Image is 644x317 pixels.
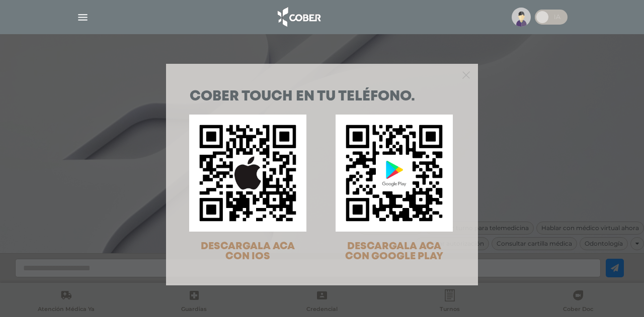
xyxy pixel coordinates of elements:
[462,70,470,79] button: Close
[201,242,295,261] span: DESCARGALA ACA CON IOS
[189,115,306,232] img: qr-code
[190,90,454,104] h1: COBER TOUCH en tu teléfono.
[345,242,443,261] span: DESCARGALA ACA CON GOOGLE PLAY
[336,115,453,232] img: qr-code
